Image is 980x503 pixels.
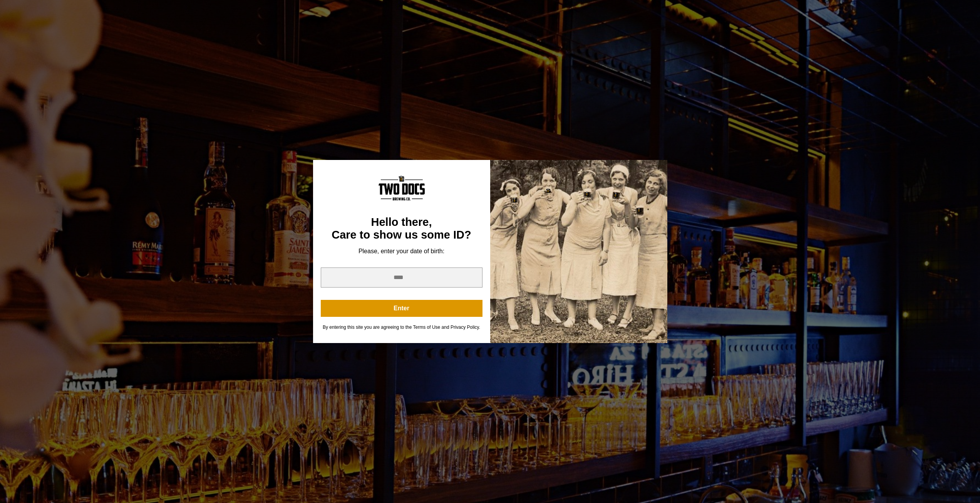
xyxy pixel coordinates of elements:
[379,175,425,200] img: Content Logo
[321,267,482,288] input: year
[321,325,482,330] div: By entering this site you are agreeing to the Terms of Use and Privacy Policy.
[321,216,482,242] div: Hello there, Care to show us some ID?
[321,247,482,255] div: Please, enter your date of birth:
[321,300,482,317] button: Enter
